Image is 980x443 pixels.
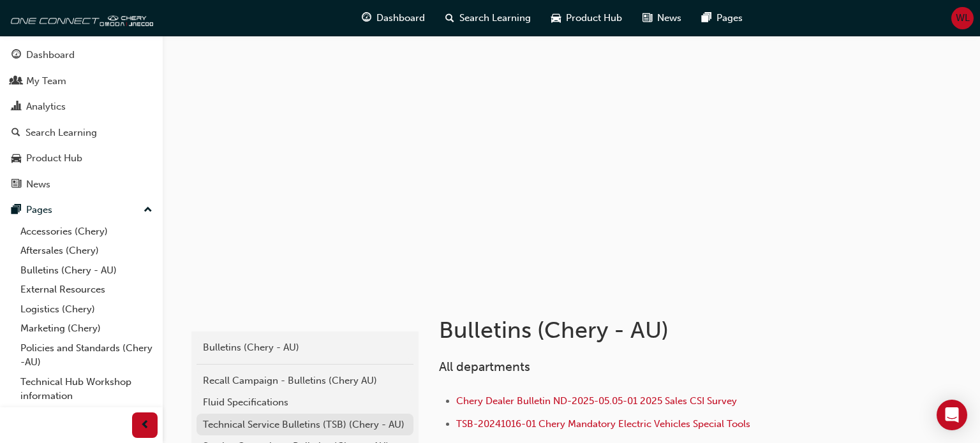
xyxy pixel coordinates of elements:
div: Search Learning [26,126,97,140]
div: Product Hub [26,151,82,166]
a: Search Learning [5,121,158,145]
div: My Team [26,74,66,89]
span: Product Hub [566,11,622,25]
a: My Team [5,69,158,93]
div: Fluid Specifications [203,395,407,410]
a: news-iconNews [632,5,692,31]
div: Analytics [26,99,66,114]
div: News [26,177,50,192]
img: oneconnect [6,5,153,31]
button: Pages [5,198,158,222]
a: External Resources [15,280,158,300]
span: car-icon [551,10,561,26]
a: Chery Dealer Bulletin ND-2025-05.05-01 2025 Sales CSI Survey [456,395,737,407]
button: WL [951,7,974,29]
span: car-icon [11,153,21,164]
a: TSB-20241016-01 Chery Mandatory Electric Vehicles Special Tools [456,418,750,430]
span: chart-icon [11,101,21,113]
a: Technical Hub Workshop information [15,372,158,406]
div: Dashboard [26,48,75,62]
a: All Pages [15,406,158,426]
a: Fluid Specifications [197,391,413,414]
a: Logistics (Chery) [15,300,158,319]
a: guage-iconDashboard [352,5,435,31]
span: News [657,11,681,25]
div: Open Intercom Messenger [937,400,967,430]
span: search-icon [445,10,454,26]
span: Pages [716,11,743,25]
a: Aftersales (Chery) [15,241,158,261]
div: Technical Service Bulletins (TSB) (Chery - AU) [203,418,407,432]
span: WL [956,11,970,25]
a: car-iconProduct Hub [541,5,632,31]
button: DashboardMy TeamAnalyticsSearch LearningProduct HubNews [5,41,158,198]
a: Recall Campaign - Bulletins (Chery AU) [197,370,413,392]
span: news-icon [11,179,21,191]
a: Policies and Standards (Chery -AU) [15,338,158,372]
span: people-icon [11,76,21,87]
a: Accessories (Chery) [15,222,158,242]
span: pages-icon [702,10,711,26]
span: search-icon [11,127,20,139]
div: Pages [26,203,52,217]
span: guage-icon [362,10,371,26]
a: Analytics [5,95,158,119]
span: prev-icon [140,418,150,433]
div: Recall Campaign - Bulletins (Chery AU) [203,374,407,388]
span: guage-icon [11,50,21,61]
span: Dashboard [376,11,425,25]
a: Product Hub [5,147,158,170]
span: All departments [439,359,530,374]
a: Technical Service Bulletins (TSB) (Chery - AU) [197,414,413,436]
span: up-icon [144,202,152,219]
a: Marketing (Chery) [15,319,158,338]
a: Bulletins (Chery - AU) [197,337,413,359]
a: News [5,173,158,196]
h1: Bulletins (Chery - AU) [439,316,857,344]
a: pages-iconPages [692,5,753,31]
a: search-iconSearch Learning [435,5,541,31]
a: Dashboard [5,43,158,67]
span: Search Learning [459,11,531,25]
span: news-icon [642,10,652,26]
div: Bulletins (Chery - AU) [203,340,407,355]
span: pages-icon [11,205,21,216]
a: Bulletins (Chery - AU) [15,261,158,280]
